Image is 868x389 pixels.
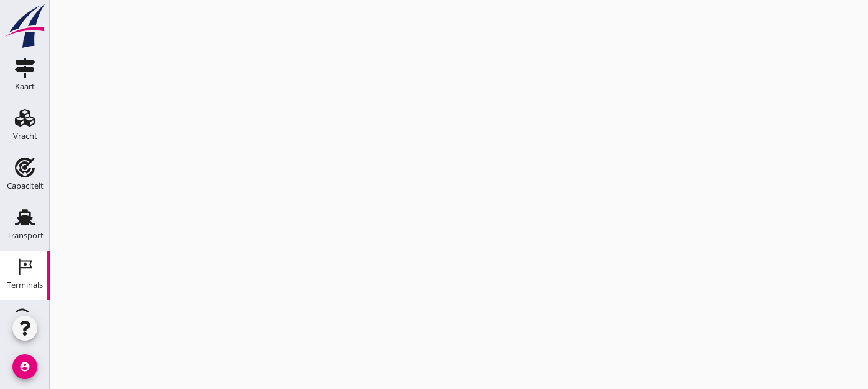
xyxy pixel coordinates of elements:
[13,132,37,140] div: Vracht
[15,83,35,91] div: Kaart
[7,281,43,289] div: Terminals
[12,354,37,379] i: account_circle
[7,182,44,190] div: Capaciteit
[7,231,44,239] div: Transport
[2,3,47,49] img: logo-small.a267ee39.svg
